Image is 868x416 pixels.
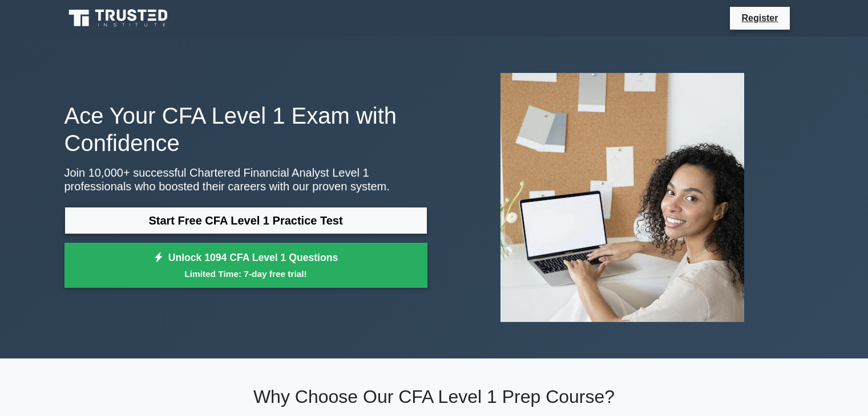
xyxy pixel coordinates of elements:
h2: Why Choose Our CFA Level 1 Prep Course? [64,386,804,407]
a: Unlock 1094 CFA Level 1 QuestionsLimited Time: 7-day free trial! [64,243,427,288]
small: Limited Time: 7-day free trial! [79,267,413,280]
p: Join 10,000+ successful Chartered Financial Analyst Level 1 professionals who boosted their caree... [64,166,427,193]
a: Start Free CFA Level 1 Practice Test [64,207,427,234]
a: Register [734,11,785,25]
h1: Ace Your CFA Level 1 Exam with Confidence [64,102,427,157]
